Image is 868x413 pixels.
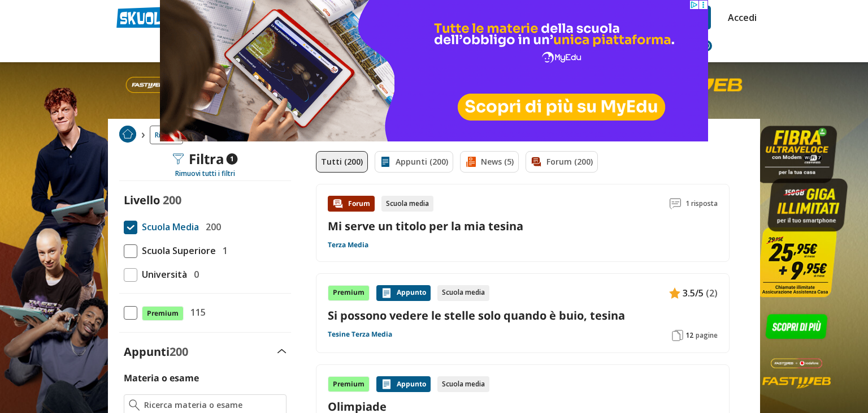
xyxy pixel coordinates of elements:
[669,287,680,299] img: Appunti contenuto
[381,287,392,299] img: Appunti contenuto
[328,196,375,212] div: Forum
[380,156,391,167] img: Appunti filtro contenuto
[189,267,199,282] span: 0
[129,399,140,411] img: Ricerca materia o esame
[186,305,206,320] span: 115
[328,330,392,339] a: Tesine Terza Media
[218,243,228,258] span: 1
[332,198,344,209] img: Forum contenuto
[328,240,368,249] a: Terza Media
[144,399,281,411] input: Ricerca materia o esame
[119,169,291,178] div: Rimuovi tutti i filtri
[137,267,187,282] span: Università
[670,198,681,209] img: Commenti lettura
[437,285,489,301] div: Scuola media
[706,286,718,300] span: (2)
[376,376,431,392] div: Appunto
[124,372,199,384] label: Materia o esame
[685,196,718,212] span: 1 risposta
[170,344,188,359] span: 200
[328,376,370,392] div: Premium
[142,306,184,321] span: Premium
[137,220,199,234] span: Scuola Media
[173,153,184,165] img: Filtra filtri mobile
[376,285,431,301] div: Appunto
[381,378,392,390] img: Appunti contenuto
[201,220,221,234] span: 200
[137,243,216,258] span: Scuola Superiore
[150,126,183,144] a: Ricerca
[328,285,370,301] div: Premium
[728,6,752,29] a: Accedi
[683,286,704,300] span: 3.5/5
[328,308,718,323] a: Si possono vedere le stelle solo quando è buio, tesina
[124,192,160,208] label: Livello
[460,151,519,173] a: News (5)
[375,151,453,173] a: Appunti (200)
[672,330,683,341] img: Pagine
[277,349,287,354] img: Apri e chiudi sezione
[526,151,598,173] a: Forum (200)
[465,156,476,167] img: News filtro contenuto
[437,376,489,392] div: Scuola media
[119,126,136,144] a: Home
[531,156,542,167] img: Forum filtro contenuto
[381,196,433,212] div: Scuola media
[696,331,718,340] span: pagine
[316,151,368,173] a: Tutti (200)
[119,126,136,143] img: Home
[227,153,238,165] span: 1
[685,331,693,340] span: 12
[173,151,238,167] div: Filtra
[124,344,188,359] label: Appunti
[163,192,181,208] span: 200
[328,218,523,234] a: Mi serve un titolo per la mia tesina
